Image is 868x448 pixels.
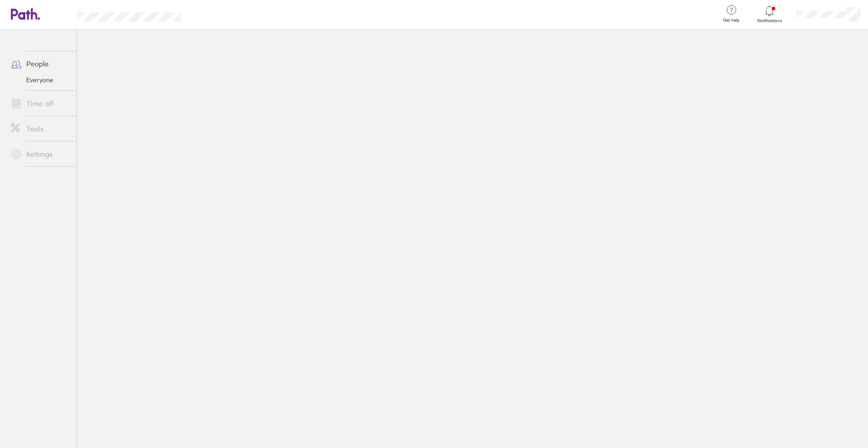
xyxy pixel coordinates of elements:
span: Get help [717,18,746,23]
a: People [4,55,76,73]
a: Tools [4,120,76,138]
a: Everyone [4,73,76,87]
a: Time off [4,94,76,112]
a: Notifications [755,5,784,23]
span: Notifications [755,18,784,23]
a: Settings [4,145,76,163]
